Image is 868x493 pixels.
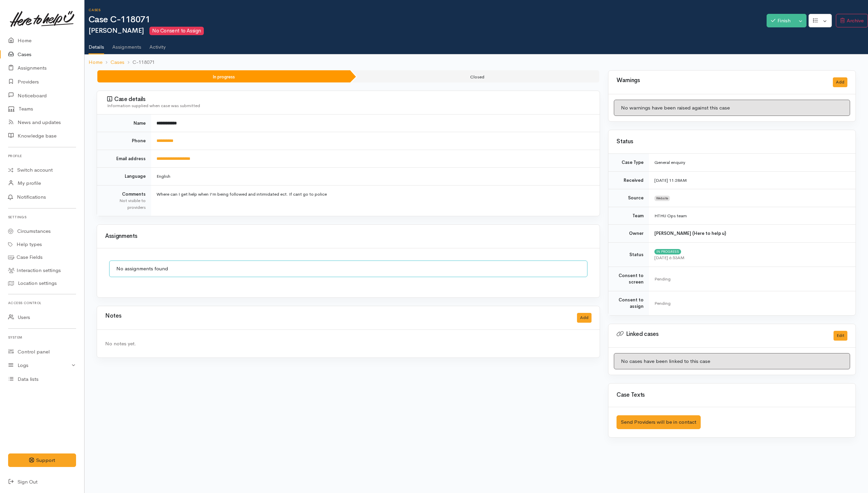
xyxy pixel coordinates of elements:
[352,70,600,82] li: Closed
[767,14,795,28] button: Finish
[107,96,592,103] h3: Case details
[614,100,850,116] div: No warnings have been raised against this case
[608,207,649,225] td: Team
[654,254,847,261] div: [DATE] 6:53AM
[608,291,649,315] td: Consent to assign
[151,185,600,216] td: Where can I get help when I'm being followed and intimidated ect. If cant go to police
[8,151,76,161] h6: Profile
[617,415,701,429] button: Send Providers will be in contact
[89,58,102,66] a: Home
[149,35,166,54] a: Activity
[654,230,726,236] b: [PERSON_NAME] (Here to help u)
[608,171,649,189] td: Received
[617,331,825,338] h3: Linked cases
[654,196,670,201] span: Website
[105,233,592,240] h3: Assignments
[107,102,592,109] div: Information supplied when case was submitted
[8,213,76,222] h6: Settings
[649,154,855,171] td: General enquiry
[608,225,649,243] td: Owner
[614,353,850,370] div: No cases have been linked to this case
[112,35,141,54] a: Assignments
[97,168,151,186] td: Language
[833,77,847,87] button: Add
[97,185,151,216] td: Comments
[834,331,847,341] button: Edit
[105,340,592,348] div: No notes yet.
[654,276,847,282] div: Pending
[608,242,649,267] td: Status
[105,313,121,323] h3: Notes
[617,139,847,145] h3: Status
[654,213,687,219] span: HTHU Ops team
[89,27,767,35] h2: [PERSON_NAME]
[608,154,649,171] td: Case Type
[8,298,76,307] h6: Access control
[97,150,151,168] td: Email address
[8,333,76,342] h6: System
[111,58,124,66] a: Cases
[8,453,76,467] button: Support
[89,15,767,25] h1: Case C-118071
[608,189,649,207] td: Source
[85,54,868,70] nav: breadcrumb
[124,58,155,66] li: C-118071
[654,249,681,254] span: In progress
[617,77,825,84] h3: Warnings
[97,132,151,150] td: Phone
[577,313,592,323] button: Add
[109,261,587,277] div: No assignments found
[654,300,847,307] div: Pending
[151,168,600,186] td: English
[836,14,868,28] button: Archive
[617,392,847,398] h3: Case Texts
[105,197,146,211] div: Not visible to providers
[97,70,350,82] li: In progress
[89,35,104,55] a: Details
[608,267,649,291] td: Consent to screen
[89,8,767,12] h6: Cases
[149,27,203,35] span: No Consent to Assign
[654,177,687,183] time: [DATE] 11:28AM
[97,115,151,132] td: Name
